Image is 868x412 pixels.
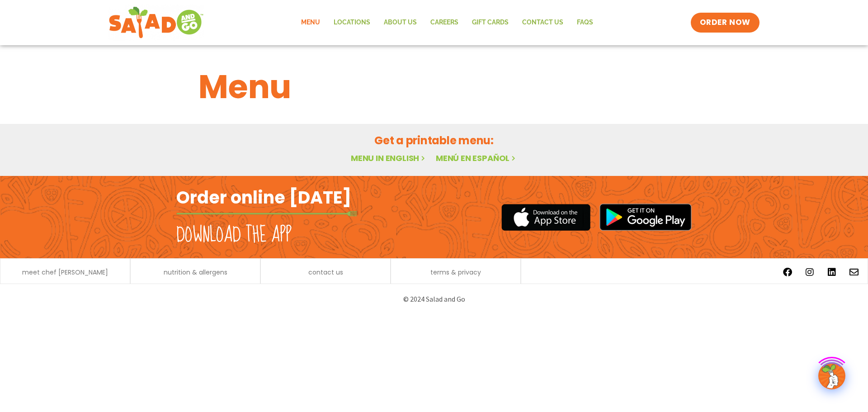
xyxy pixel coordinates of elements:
a: Careers [424,12,465,33]
a: nutrition & allergens [164,269,227,275]
img: fork [176,211,357,216]
h2: Get a printable menu: [198,133,670,148]
a: About Us [377,12,424,33]
h1: Menu [198,62,670,111]
a: meet chef [PERSON_NAME] [22,269,108,275]
a: Contact Us [515,12,570,33]
span: ORDER NOW [700,17,750,28]
nav: Menu [294,12,600,33]
a: Locations [327,12,377,33]
a: contact us [308,269,343,275]
a: Menu [294,12,327,33]
a: terms & privacy [430,269,481,275]
p: © 2024 Salad and Go [181,293,687,305]
h2: Order online [DATE] [176,186,351,208]
a: Menú en español [436,152,517,164]
a: ORDER NOW [691,13,759,33]
a: GIFT CARDS [465,12,515,33]
h2: Download the app [176,223,292,248]
a: FAQs [570,12,600,33]
img: appstore [501,203,590,232]
a: Menu in English [351,152,427,164]
img: google_play [599,204,692,231]
img: new-SAG-logo-768×292 [108,5,204,41]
